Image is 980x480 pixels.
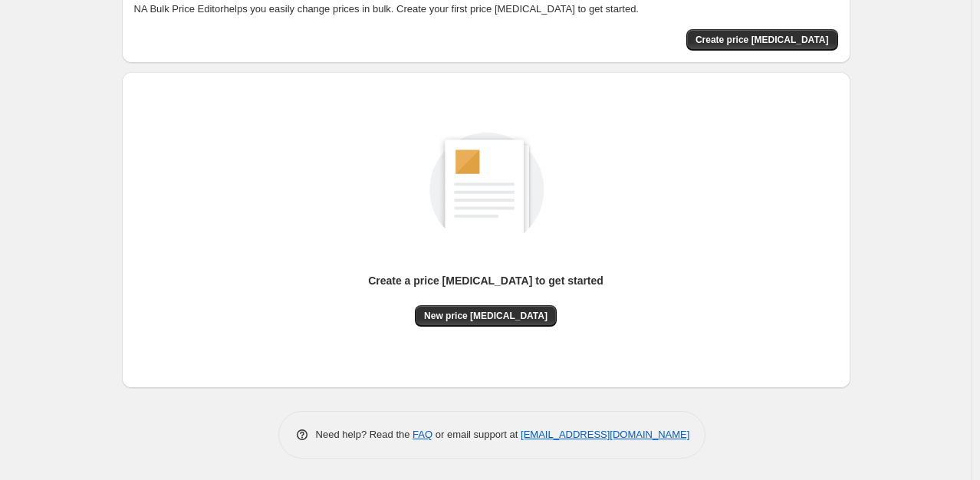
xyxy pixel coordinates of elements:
[134,2,838,17] p: NA Bulk Price Editor helps you easily change prices in bulk. Create your first price [MEDICAL_DAT...
[413,429,432,440] a: FAQ
[316,429,413,440] span: Need help? Read the
[415,305,557,327] button: New price [MEDICAL_DATA]
[424,310,548,322] span: New price [MEDICAL_DATA]
[368,273,603,288] p: Create a price [MEDICAL_DATA] to get started
[521,429,689,440] a: [EMAIL_ADDRESS][DOMAIN_NAME]
[686,29,838,51] button: Create price change job
[432,429,521,440] span: or email support at
[696,34,829,46] span: Create price [MEDICAL_DATA]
